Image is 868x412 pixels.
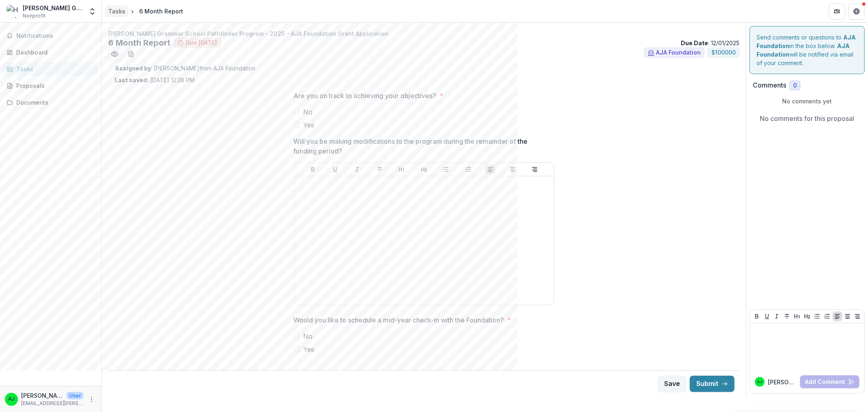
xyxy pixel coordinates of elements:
[115,64,733,72] p: : [PERSON_NAME] from AJA Foundation
[139,7,183,15] div: 6 Month Report
[294,315,504,325] p: Would you like to schedule a mid-year check-in with the Foundation?
[711,49,736,56] span: $ 100000
[753,97,861,105] p: No comments yet
[108,38,171,48] h2: 6 Month Report
[3,79,98,92] a: Proposals
[115,76,195,84] p: [DATE] 12:28 PM
[508,164,518,174] button: Align Center
[681,39,739,47] p: : 12/01/2025
[800,375,859,388] button: Add Comment
[87,394,96,404] button: More
[16,48,92,57] div: Dashboard
[105,5,186,17] nav: breadcrumb
[304,120,315,130] span: Yes
[530,164,540,174] button: Align Right
[108,7,125,15] div: Tasks
[760,114,855,123] p: No comments for this proposal
[848,3,865,20] button: Get Help
[375,164,385,174] button: Strike
[23,4,83,12] div: [PERSON_NAME] Grammar School Pathfinder Program
[793,82,797,89] span: 0
[8,397,15,402] div: Anabelle Marty Jose
[757,380,763,384] div: Anabelle Marty Jose
[3,46,98,59] a: Dashboard
[16,33,95,39] span: Notifications
[681,39,708,46] strong: Due Date
[812,311,822,321] button: Bullet List
[3,29,98,42] button: Notifications
[752,311,762,321] button: Bold
[7,5,20,18] img: Hopkins Grammar School Pathfinder Program
[16,98,92,107] div: Documents
[16,65,92,73] div: Tasks
[23,12,46,20] span: Nonprofit
[67,392,83,399] p: User
[115,65,151,72] strong: Assigned by
[304,107,313,117] span: No
[833,311,842,321] button: Align Left
[658,376,687,392] button: Save
[108,29,739,38] p: [PERSON_NAME] Grammar School Pathfinder Program - 2025 - AJA Foundation Grant Application
[3,62,98,76] a: Tasks
[843,311,853,321] button: Align Center
[108,48,121,61] button: Preview 6ff8bcf9-af9e-424e-87de-a2d96a3984e9.pdf
[308,164,318,174] button: Bold
[21,391,63,400] p: [PERSON_NAME] [PERSON_NAME]
[352,164,362,174] button: Italicize
[792,311,802,321] button: Heading 1
[115,77,149,83] strong: Last saved:
[485,164,495,174] button: Align Left
[186,39,217,46] span: Due [DATE]
[441,164,451,174] button: Bullet List
[105,5,129,17] a: Tasks
[397,164,407,174] button: Heading 1
[772,311,782,321] button: Italicize
[853,311,862,321] button: Align Right
[782,311,792,321] button: Strike
[464,164,473,174] button: Ordered List
[16,81,92,90] div: Proposals
[87,3,98,20] button: Open entity switcher
[419,164,429,174] button: Heading 2
[822,311,832,321] button: Ordered List
[753,81,786,89] h2: Comments
[294,91,437,101] p: Are you on track to achieving your objectives?
[21,400,83,407] p: [EMAIL_ADDRESS][PERSON_NAME][DOMAIN_NAME]
[294,136,549,156] p: Will you be making modifications to the program during the remainder of the funding period?
[656,49,701,56] span: AJA Foundation
[802,311,812,321] button: Heading 2
[768,378,797,386] p: [PERSON_NAME]
[304,344,315,354] span: Yes
[750,26,865,74] div: Send comments or questions to in the box below. will be notified via email of your comment.
[3,96,98,109] a: Documents
[690,376,735,392] button: Submit
[330,164,340,174] button: Underline
[304,331,313,341] span: No
[762,311,772,321] button: Underline
[125,48,138,61] button: download-word-button
[829,3,845,20] button: Partners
